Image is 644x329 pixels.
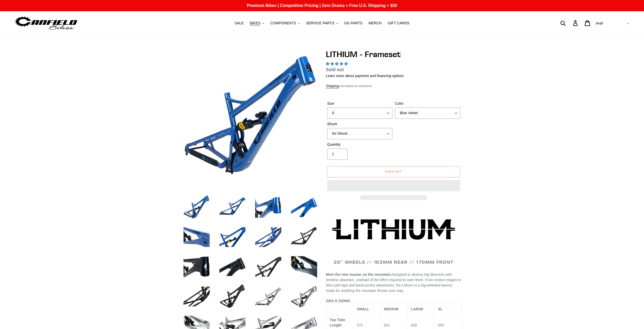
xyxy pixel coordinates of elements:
span: 29" WHEELS // 163mm REAR // 170mm FRONT [334,259,453,265]
img: Load image into Gallery viewer, LITHIUM - Frameset [183,223,211,251]
span: SMALL [357,307,369,311]
span: GIFT CARDS [388,21,410,25]
img: Load image into Gallery viewer, LITHIUM - Frameset [290,223,318,251]
label: Quantity [327,142,392,147]
img: Load image into Gallery viewer, LITHIUM - Frameset [218,282,246,311]
h1: LITHIUM - Frameset [326,49,461,59]
img: Load image into Gallery viewer, LITHIUM - Frameset [254,282,282,311]
img: Load image into Gallery viewer, LITHIUM - Frameset [183,193,211,221]
span: GEO & SIZING [326,299,350,303]
span: MERCH [369,21,382,25]
img: Load image into Gallery viewer, LITHIUM - Frameset [183,282,211,311]
span: 5.00 stars [326,62,349,66]
span: BIKES [250,21,260,25]
img: Load image into Gallery viewer, LITHIUM - Frameset [290,193,318,221]
span: COMPONENTS [270,21,296,25]
b: Meet the new maniac on the mountain. [326,272,392,277]
label: Shock [327,121,392,127]
div: calculated at checkout. [326,83,461,89]
button: SERVICE PARTS [303,20,340,27]
span: MEDIUM [384,307,399,311]
span: XL [438,307,443,311]
img: LITHIUM - Frameset [184,50,317,184]
img: Load image into Gallery viewer, LITHIUM - Frameset [218,223,246,251]
span: SALE [234,21,244,25]
span: LARGE [411,307,423,311]
img: Load image into Gallery viewer, LITHIUM - Frameset [254,223,282,251]
a: Shipping [326,84,339,88]
input: Search [563,17,576,29]
img: Load image into Gallery viewer, LITHIUM - Frameset [254,193,282,221]
button: BIKES [247,20,267,27]
img: Load image into Gallery viewer, LITHIUM - Frameset [218,253,246,281]
span: . [403,289,404,293]
a: GIFT CARDS [385,20,412,27]
img: Load image into Gallery viewer, LITHIUM - Frameset [183,253,211,281]
img: Load image into Gallery viewer, LITHIUM - Frameset [290,253,318,281]
img: Load image into Gallery viewer, LITHIUM - Frameset [218,193,246,221]
a: MERCH [366,20,384,27]
span: GG PARTS [344,21,362,25]
span: From enduro stages to bike park laps and backcountry adventures, the Lithium is a big-wheeled war... [326,278,461,293]
span: SERVICE PARTS [306,21,334,25]
span: Sold out [385,169,402,173]
button: Sold out [327,166,460,177]
span: Sold out [326,67,344,72]
img: Lithium-Logo_480x480.png [332,219,455,240]
a: SALE [232,20,246,27]
label: Color [395,101,460,106]
a: Learn more about payment and financing options [326,74,404,78]
img: Load image into Gallery viewer, LITHIUM - Frameset [254,253,282,281]
img: Load image into Gallery viewer, LITHIUM - Frameset [290,282,318,311]
a: GG PARTS [342,20,365,27]
button: COMPONENTS [268,20,302,27]
label: Size [327,101,392,106]
span: Designed to destroy big descents with reckless abandon, unafraid of the effort required to earn t... [326,272,461,293]
img: Canfield Bikes [14,15,78,31]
